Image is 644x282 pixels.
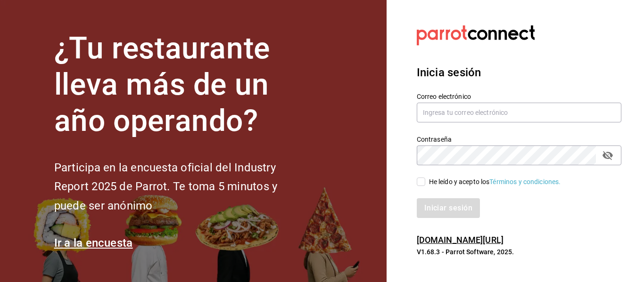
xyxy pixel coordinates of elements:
label: Contraseña [417,136,621,143]
a: Ir a la encuesta [54,236,133,250]
div: He leído y acepto los [429,177,561,187]
input: Ingresa tu correo electrónico [417,103,621,122]
h3: Inicia sesión [417,64,621,81]
a: Términos y condiciones. [489,178,561,185]
label: Correo electrónico [417,93,621,100]
h1: ¿Tu restaurante lleva más de un año operando? [54,31,309,139]
h2: Participa en la encuesta oficial del Industry Report 2025 de Parrot. Te toma 5 minutos y puede se... [54,158,309,216]
button: passwordField [600,147,616,163]
a: [DOMAIN_NAME][URL] [417,235,504,245]
p: V1.68.3 - Parrot Software, 2025. [417,247,621,257]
